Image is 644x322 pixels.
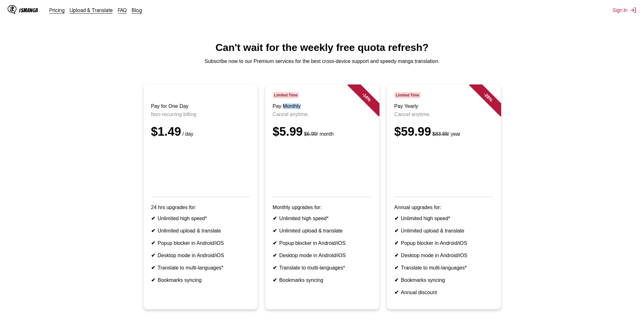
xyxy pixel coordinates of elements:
span: Limited Time [273,92,299,98]
b: ✔ [151,253,155,258]
a: IsManga LogoIsManga [8,5,49,15]
b: ✔ [394,240,399,246]
li: Translate to multi-languages* [151,265,250,271]
li: Bookmarks syncing [151,277,250,283]
li: Popup blocker in Android/iOS [151,240,250,246]
li: Desktop mode in Android/iOS [394,252,493,258]
b: ✔ [151,277,155,283]
iframe: PayPal [151,146,250,188]
a: FAQ [118,7,127,13]
b: ✔ [394,265,399,270]
div: $59.99 [394,125,493,139]
b: ✔ [394,277,399,283]
small: / month [303,131,334,137]
img: Sign out [630,7,636,13]
li: Unlimited high speed* [394,215,493,221]
h3: Pay for One Day [151,103,250,109]
li: Popup blocker in Android/iOS [394,240,493,246]
li: Translate to multi-languages* [273,265,372,271]
li: Unlimited high speed* [273,215,372,221]
small: / day [181,131,194,137]
b: ✔ [273,265,277,270]
h3: Pay Monthly [273,103,372,109]
li: Unlimited upload & translate [151,228,250,234]
a: Blog [132,7,142,13]
b: ✔ [151,240,155,246]
iframe: PayPal [394,146,493,188]
b: ✔ [394,228,399,233]
a: Pricing [49,7,65,13]
li: Annual discount [394,289,493,295]
p: Annual upgrades for: [394,205,493,210]
b: ✔ [273,253,277,258]
li: Translate to multi-languages* [394,265,493,271]
b: ✔ [151,216,155,221]
p: Cancel anytime. [394,112,493,117]
b: ✔ [394,290,399,295]
a: Upload & Translate [70,7,113,13]
li: Unlimited upload & translate [273,228,372,234]
b: ✔ [273,240,277,246]
h3: Pay Yearly [394,103,493,109]
div: $5.99 [273,125,372,139]
s: $83.88 [432,131,448,137]
img: IsManga Logo [8,5,16,14]
s: $6.99 [304,131,317,137]
b: ✔ [394,216,399,221]
p: Non-recurring billing [151,112,250,117]
div: $1.49 [151,125,250,139]
p: Monthly upgrades for: [273,205,372,210]
li: Unlimited upload & translate [394,228,493,234]
button: Sign In [613,7,636,13]
li: Unlimited high speed* [151,215,250,221]
b: ✔ [394,253,399,258]
small: / year [431,131,461,137]
li: Desktop mode in Android/iOS [273,252,372,258]
b: ✔ [273,216,277,221]
li: Popup blocker in Android/iOS [273,240,372,246]
li: Desktop mode in Android/iOS [151,252,250,258]
p: Cancel anytime. [273,112,372,117]
li: Bookmarks syncing [394,277,493,283]
b: ✔ [273,277,277,283]
iframe: PayPal [273,146,372,188]
b: ✔ [151,265,155,270]
div: - 14 % [347,78,385,116]
div: - 28 % [469,78,507,116]
p: Subscribe now to our Premium services for the best cross-device support and speedy manga translat... [5,59,639,64]
div: IsManga [19,7,38,13]
b: ✔ [273,228,277,233]
li: Bookmarks syncing [273,277,372,283]
b: ✔ [151,228,155,233]
span: Limited Time [394,92,421,98]
h1: Can't wait for the weekly free quota refresh? [5,42,639,53]
p: 24 hrs upgrades for: [151,205,250,210]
